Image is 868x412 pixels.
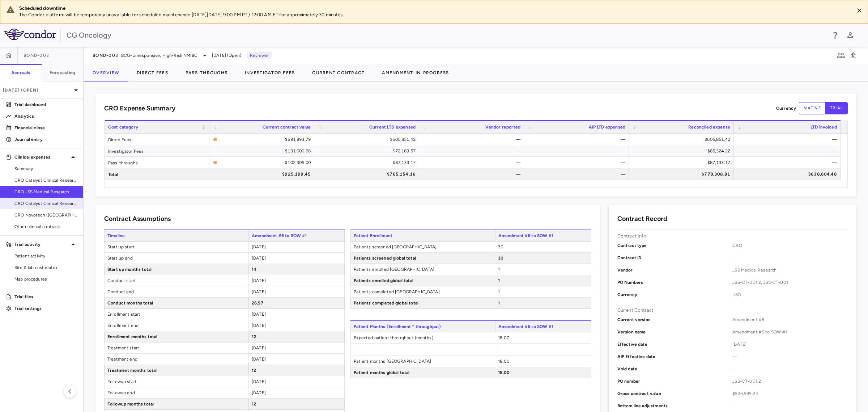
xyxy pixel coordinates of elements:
span: Reconciled expense [688,125,730,130]
span: [DATE] [252,357,266,362]
span: [DATE] [252,312,266,317]
span: — [732,255,848,261]
h6: Forecasting [50,70,76,76]
span: Amendment #6 to SOW #1 [248,230,345,241]
div: $102,305.00 [220,157,311,168]
span: Treatment months total [105,365,248,376]
p: Gross contract value [617,390,733,397]
h6: Accruals [11,70,30,76]
div: — [740,145,837,157]
span: Patient activity [14,253,77,259]
div: $691,893.79 [220,134,311,145]
span: Patients enrolled [GEOGRAPHIC_DATA] [351,264,495,275]
span: Expected patient throughput (months) [351,332,495,343]
span: JSS-CT-001.2, JSS-CT-001 [732,279,848,286]
span: [DATE] [252,278,266,283]
div: — [426,145,520,157]
span: Followup end [105,387,248,398]
span: — [732,366,848,372]
p: Trial activity [14,241,69,248]
span: 26.97 [252,300,263,306]
span: 14 [252,267,256,272]
p: Current version [617,316,733,323]
span: 18.00 [498,335,510,340]
span: Followup start [105,376,248,387]
span: Summary [14,165,77,172]
span: Patients completed global total [351,298,495,308]
span: 12 [252,402,256,407]
span: 30 [498,256,503,261]
span: USD [732,291,848,298]
span: Treatment end [105,354,248,365]
span: JSS-CT-001.2 [732,378,848,384]
p: Journal entry [14,136,77,143]
span: 18.00 [498,359,510,364]
div: CG Oncology [67,30,826,41]
span: Patients screened [GEOGRAPHIC_DATA] [351,241,495,252]
span: — [732,403,848,409]
p: Trial dashboard [14,101,77,108]
span: JSS Medical Research [732,267,848,273]
button: Close [854,5,865,16]
span: CRO Novotech ([GEOGRAPHIC_DATA]) Pty Ltd [14,212,77,218]
p: Void date [617,366,733,372]
p: The Condor platform will be temporarily unavailable for scheduled maintenance [DATE][DATE] 9:00 P... [19,12,848,18]
div: $765,154.16 [321,168,416,180]
div: $87,133.17 [635,157,730,168]
span: 12 [252,334,256,339]
span: Amendment #6 to SOW #1 [495,230,591,241]
button: Current Contract [303,64,373,81]
h6: CRO Expense Summary [104,104,175,113]
div: — [426,168,520,180]
div: Total [105,168,209,180]
h6: Contract Record [617,214,667,224]
span: AIP LTD expensed [589,125,625,130]
span: [DATE] [252,289,266,294]
span: Other clinical contracts [14,223,77,230]
img: logo-full-SnFGN8VE.png [4,29,56,40]
span: Current LTD expensed [369,125,416,130]
p: Effective date [617,341,733,348]
span: Enrollment end [105,320,248,331]
div: Scheduled downtime [19,5,848,12]
span: 12 [252,368,256,373]
button: Amendment-In-Progress [373,64,458,81]
span: Patient Enrollment [350,230,495,241]
span: Map procedures [14,276,77,282]
p: Bottom line adjustments [617,403,733,409]
div: $605,851.42 [635,134,730,145]
button: Direct Fees [128,64,177,81]
span: 1 [498,278,500,283]
p: Contract ID [617,255,733,261]
div: $638,604.48 [740,168,837,180]
button: Overview [84,64,128,81]
span: [DATE] [252,256,266,261]
p: Reviewer [247,52,272,59]
div: — [531,134,625,145]
span: Start up end [105,253,248,264]
span: [DATE] [252,345,266,350]
div: — [740,157,837,168]
span: Patient months [GEOGRAPHIC_DATA] [351,356,495,367]
span: 1 [498,300,500,306]
span: [DATE] [252,390,266,395]
span: Patients screened global total [351,253,495,264]
div: — [426,157,520,168]
div: Direct Fees [105,134,209,145]
p: Currency [617,291,733,298]
span: Patients enrolled global total [351,275,495,286]
div: $131,000.66 [216,145,311,157]
span: BOND-003 [93,52,118,58]
div: $87,133.17 [321,157,416,168]
span: 1 [498,267,500,272]
span: Site & lab cost matrix [14,264,77,271]
h6: Contract Assumptions [104,214,171,224]
span: The contract record and uploaded budget values do not match. Please review the contract record an... [213,134,311,144]
button: trial [825,102,848,114]
span: CRO Catalyst Clinical Research [14,200,77,207]
button: native [799,102,826,114]
p: Clinical expenses [14,154,69,160]
span: [DATE] (Open) [212,52,241,59]
span: Enrollment months total [105,331,248,342]
p: Trial files [14,294,77,300]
